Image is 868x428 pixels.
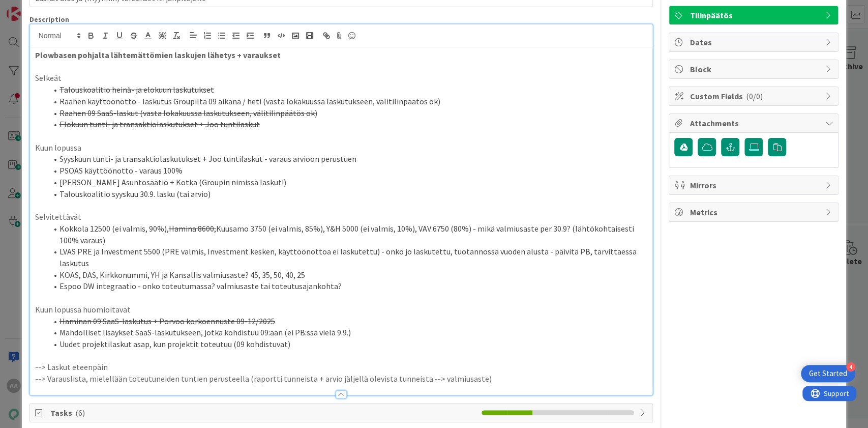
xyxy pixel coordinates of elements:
span: ( 6 ) [75,408,85,418]
span: Block [690,63,820,75]
div: 4 [846,362,855,372]
s: Raahen 09 SaaS-laskut (vasta lokakuussa laskutukseen, välitilinpäätös ok) [59,108,317,118]
li: Uudet projektilaskut asap, kun projektit toteutuu (09 kohdistuvat) [47,338,648,350]
s: Elokuun tunti- ja transaktiolaskutukset + Joo tuntilaskut [59,119,260,129]
li: Mahdolliset lisäykset SaaS-laskutukseen, jotka kohdistuu 09:ään (ei PB:ssä vielä 9.9.) [47,327,648,338]
li: Raahen käyttöönotto - laskutus Groupilta 09 aikana / heti (vasta lokakuussa laskutukseen, välitil... [47,96,648,107]
s: Haminan 09 SaaS-laskutus + Porvoo korkoennuste 09-12/2025 [59,316,275,326]
span: Tilinpäätös [690,9,820,21]
span: Support [21,2,46,14]
li: [PERSON_NAME] Asuntosäätiö + Kotka (Groupin nimissä laskut!) [47,177,648,188]
span: Description [29,15,69,24]
p: Kuun lopussa huomioitavat [35,304,648,316]
li: KOAS, DAS, Kirkkonummi, YH ja Kansallis valmiusaste? 45, 35, 50, 40, 25 [47,269,648,281]
span: Tasks [50,407,477,419]
p: --> Varauslista, mielellään toteutuneiden tuntien perusteella (raportti tunneista + arvio jäljell... [35,373,648,385]
strong: Plowbasen pohjalta lähtemättömien laskujen lähetys + varaukset [35,50,281,60]
span: Metrics [690,206,820,218]
li: Espoo DW integraatio - onko toteutumassa? valmiusaste tai toteutusajankohta? [47,280,648,292]
p: Selkeät [35,72,648,84]
li: Kokkola 12500 (ei valmis, 90%), Kuusamo 3750 (ei valmis, 85%), Y&H 5000 (ei valmis, 10%), VAV 675... [47,223,648,246]
s: Hamina 8600, [169,223,216,234]
div: Open Get Started checklist, remaining modules: 4 [801,365,855,382]
div: Get Started [809,368,847,379]
li: LVAS PRE ja Investment 5500 (PRE valmis, Investment kesken, käyttöönottoa ei laskutettu) - onko j... [47,246,648,269]
span: Attachments [690,117,820,129]
p: --> Laskut eteenpäin [35,361,648,373]
li: Talouskoalitio syyskuu 30.9. lasku (tai arvio) [47,188,648,200]
span: Custom Fields [690,90,820,102]
p: Kuun lopussa [35,142,648,154]
span: ( 0/0 ) [745,91,762,101]
span: Mirrors [690,179,820,191]
p: Selvitettävät [35,211,648,223]
li: Syyskuun tunti- ja transaktiolaskutukset + Joo tuntilaskut - varaus arvioon perustuen [47,153,648,165]
s: Talouskoalitio heinä- ja elokuun laskutukset [59,84,214,95]
span: Dates [690,36,820,48]
li: PSOAS käyttöönotto - varaus 100% [47,165,648,177]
